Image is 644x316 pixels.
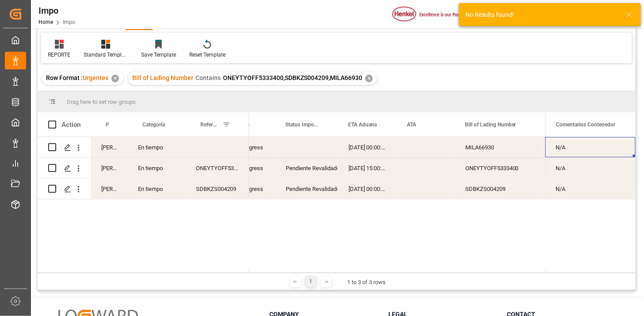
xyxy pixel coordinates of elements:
[305,276,316,287] div: 1
[189,51,226,59] div: Reset Template
[543,179,608,199] div: MSBU140535
[127,158,185,178] div: En tiempo
[365,75,373,82] div: ✕
[91,179,127,199] div: [PERSON_NAME]
[407,122,416,128] span: ATA
[38,179,249,199] div: Press SPACE to select this row.
[224,158,275,178] div: In progress
[127,179,185,199] div: En tiempo
[185,158,249,178] div: ONEYTYOFF5333400
[48,51,70,59] div: REPORTE
[200,122,219,128] span: Referencia Leschaco
[348,122,377,128] span: ETA Aduana
[142,122,165,128] span: Categoría
[132,74,193,81] span: Bill of Lading Number
[543,158,608,178] div: TCLU2950910
[545,179,636,199] div: N/A
[185,179,249,199] div: SDBKZS004209
[455,158,543,178] div: ONEYTYOFF5333400
[545,137,636,157] div: N/A
[545,179,636,199] div: Press SPACE to select this row.
[61,121,80,129] div: Action
[347,278,386,287] div: 1 to 3 of 3 rows
[38,4,75,17] div: Impo
[556,122,616,128] span: Comentarios Contenedor
[67,99,136,105] span: Drag here to set row groups
[338,158,397,178] div: [DATE] 15:00:00
[545,158,636,179] div: Press SPACE to select this row.
[141,51,176,59] div: Save Template
[127,137,185,157] div: En tiempo
[545,137,636,158] div: Press SPACE to select this row.
[455,137,543,157] div: MILA66930
[286,158,327,179] div: Pendiente Revalidado
[286,179,327,199] div: Pendiente Revalidado
[195,74,221,81] span: Contains
[106,122,109,128] span: Persona responsable de seguimiento
[91,137,127,157] div: [PERSON_NAME]
[455,179,543,199] div: SDBKZS004209
[46,74,83,81] span: Row Format :
[84,51,128,59] div: Standard Templates
[91,158,127,178] div: [PERSON_NAME]
[224,137,275,157] div: In progress
[285,122,319,128] span: Status Importación
[392,7,467,22] img: Henkel%20logo.jpg_1689854090.jpg
[111,75,119,82] div: ✕
[224,179,275,199] div: In progress
[38,158,249,179] div: Press SPACE to select this row.
[38,137,249,158] div: Press SPACE to select this row.
[465,10,617,19] div: No Results found!
[38,19,53,25] a: Home
[338,179,397,199] div: [DATE] 00:00:00
[338,137,397,157] div: [DATE] 00:00:00
[83,74,108,81] span: Urgentes
[545,158,636,178] div: N/A
[465,122,516,128] span: Bill of Lading Number
[223,74,362,81] span: ONEYTYOFF5333400,SDBKZS004209,MILA66930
